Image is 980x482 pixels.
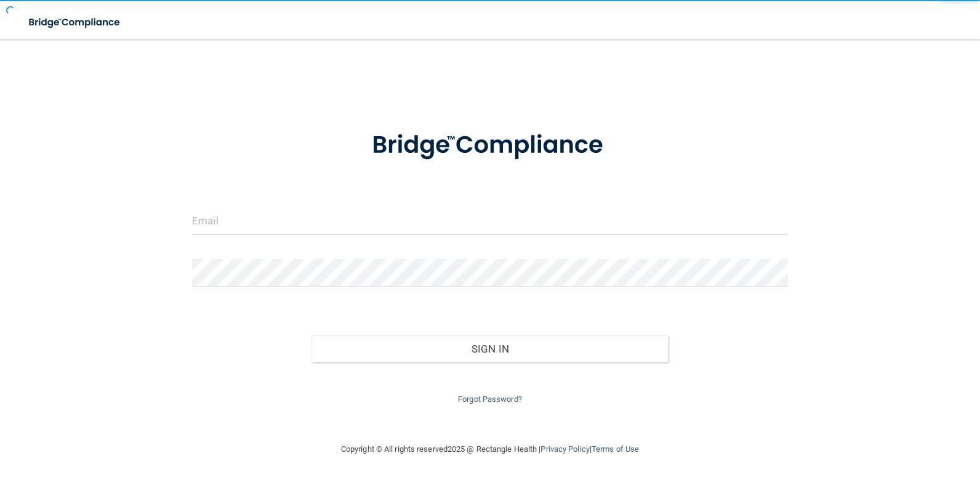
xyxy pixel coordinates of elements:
[458,394,522,404] a: Forgot Password?
[265,430,715,469] div: Copyright © All rights reserved 2025 @ Rectangle Health | |
[18,10,132,35] img: bridge_compliance_login_screen.278c3ca4.svg
[540,444,589,454] a: Privacy Policy
[192,207,788,235] input: Email
[311,335,669,362] button: Sign In
[347,113,633,178] img: bridge_compliance_login_screen.278c3ca4.svg
[592,444,639,454] a: Terms of Use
